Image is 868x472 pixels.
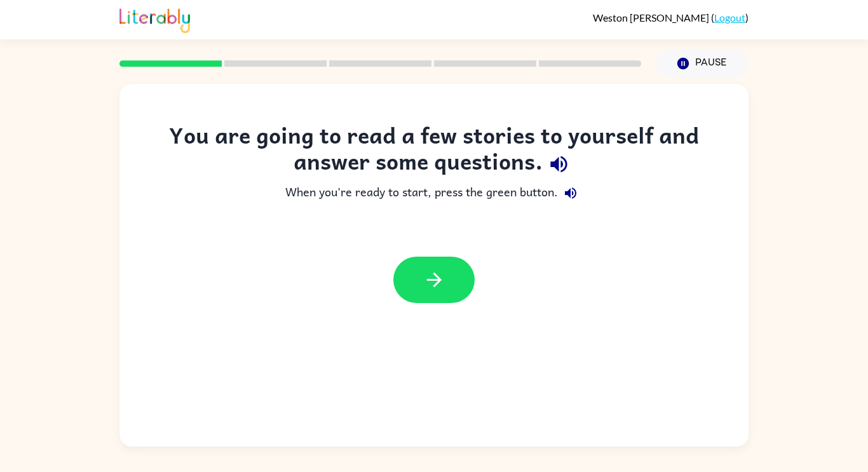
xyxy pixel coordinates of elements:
[119,5,190,33] img: Literably
[593,11,749,24] div: ( )
[593,11,711,24] span: Weston [PERSON_NAME]
[145,122,723,180] div: You are going to read a few stories to yourself and answer some questions.
[656,49,749,78] button: Pause
[714,11,745,24] a: Logout
[145,180,723,206] div: When you're ready to start, press the green button.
